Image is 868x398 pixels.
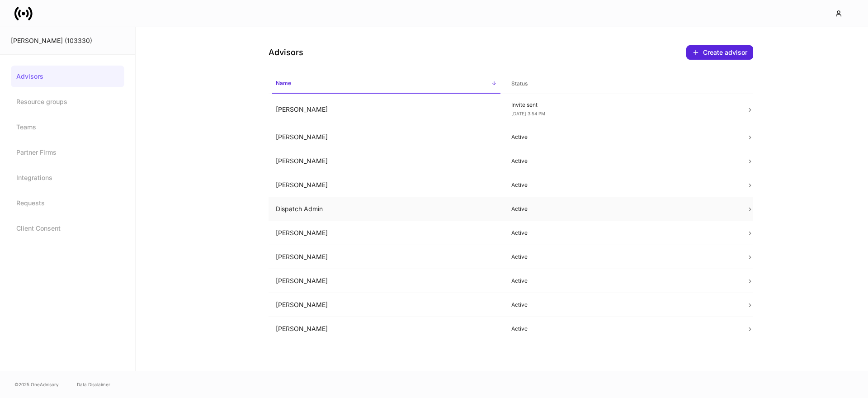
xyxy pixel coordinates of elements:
td: [PERSON_NAME] [269,125,504,149]
td: [PERSON_NAME] [269,317,504,341]
span: [DATE] 3:54 PM [511,111,545,116]
button: Create advisor [686,45,753,60]
td: [PERSON_NAME] [269,173,504,197]
a: Partner Firms [11,142,124,163]
td: [PERSON_NAME] [269,94,504,125]
p: Active [511,157,732,165]
td: [PERSON_NAME] [269,293,504,317]
td: [PERSON_NAME] [269,245,504,269]
td: [PERSON_NAME] [269,269,504,293]
p: Active [511,181,732,189]
span: © 2025 OneAdvisory [14,381,59,388]
span: Name [272,74,500,94]
td: [PERSON_NAME] [269,149,504,173]
a: Resource groups [11,91,124,113]
span: Status [508,75,736,93]
p: Invite sent [511,101,732,109]
a: Client Consent [11,218,124,239]
p: Active [511,133,732,141]
h6: Name [276,79,291,87]
p: Active [511,253,732,261]
a: Teams [11,116,124,138]
a: Requests [11,192,124,214]
p: Active [511,325,732,332]
h6: Status [511,79,528,88]
p: Active [511,229,732,237]
a: Advisors [11,66,124,87]
a: Data Disclaimer [77,381,110,388]
p: Active [511,277,732,284]
div: Create advisor [692,49,747,56]
a: Integrations [11,167,124,189]
h4: Advisors [269,47,303,58]
td: [PERSON_NAME] [269,221,504,245]
div: [PERSON_NAME] (103330) [11,36,124,45]
p: Active [511,301,732,308]
p: Active [511,205,732,213]
td: Dispatch Admin [269,197,504,221]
